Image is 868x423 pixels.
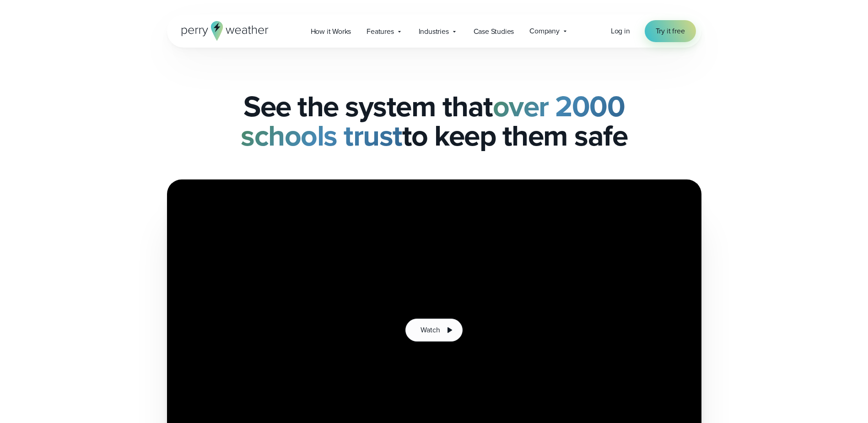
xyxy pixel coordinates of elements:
[421,325,440,336] span: Watch
[611,26,630,37] a: Log in
[656,26,685,37] span: Try it free
[167,92,701,150] h1: See the system that to keep them safe
[474,26,514,37] span: Case Studies
[611,26,630,36] span: Log in
[303,22,359,41] a: How it Works
[367,26,394,37] span: Features
[419,26,449,37] span: Industries
[241,85,625,157] strong: over 2000 schools trust
[405,319,462,342] button: Watch
[645,20,696,42] a: Try it free
[466,22,522,41] a: Case Studies
[529,26,560,37] span: Company
[311,26,351,37] span: How it Works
